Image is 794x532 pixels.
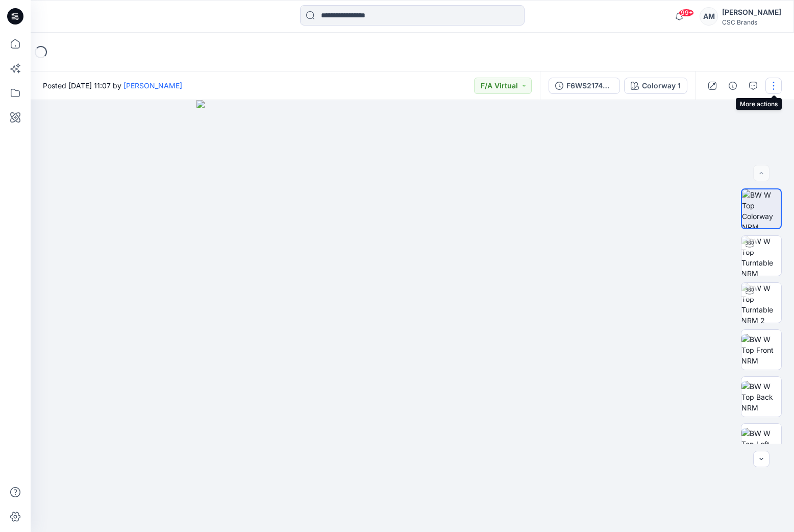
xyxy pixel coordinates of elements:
[123,81,182,90] a: [PERSON_NAME]
[196,100,628,532] img: eyJhbGciOiJIUzI1NiIsImtpZCI6IjAiLCJzbHQiOiJzZXMiLCJ0eXAiOiJKV1QifQ.eyJkYXRhIjp7InR5cGUiOiJzdG9yYW...
[43,80,182,91] span: Posted [DATE] 11:07 by
[679,9,694,17] span: 99+
[741,236,781,276] img: BW W Top Turntable NRM
[742,189,781,228] img: BW W Top Colorway NRM
[741,283,781,323] img: BW W Top Turntable NRM 2
[549,78,620,94] button: F6WS217456_SW26EW5186_F26_EUACT_VFA3
[741,381,781,413] img: BW W Top Back NRM
[700,7,718,26] div: AM
[624,78,687,94] button: Colorway 1
[725,78,741,94] button: Details
[741,428,781,460] img: BW W Top Left NRM
[741,334,781,366] img: BW W Top Front NRM
[722,18,781,26] div: CSC Brands
[642,80,681,91] div: Colorway 1
[722,6,781,18] div: [PERSON_NAME]
[566,80,613,91] div: F6WS217456_SW26EW5186_F26_EUACT_VFA3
